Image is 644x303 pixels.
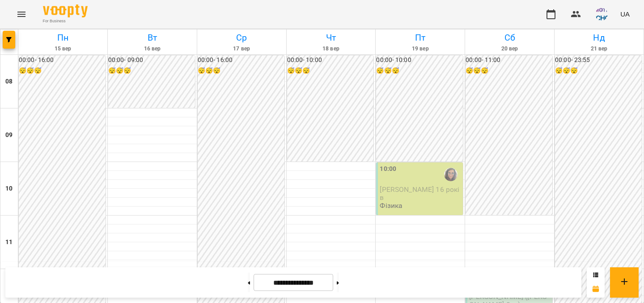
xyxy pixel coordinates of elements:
h6: 00:00 - 11:00 [466,55,552,65]
h6: 00:00 - 16:00 [198,55,284,65]
h6: Ср [199,31,285,45]
h6: 18 вер [288,45,374,53]
h6: 08 [5,77,13,87]
h6: 😴😴😴 [555,66,642,76]
h6: Пт [377,31,463,45]
h6: 10 [5,184,13,194]
h6: 😴😴😴 [108,66,195,76]
h6: 😴😴😴 [198,66,284,76]
h6: Пн [20,31,106,45]
h6: 15 вер [20,45,106,53]
button: UA [617,6,633,22]
h6: 00:00 - 10:00 [376,55,463,65]
span: UA [620,9,630,19]
h6: 00:00 - 09:00 [108,55,195,65]
h6: 😴😴😴 [19,66,106,76]
h6: 😴😴😴 [376,66,463,76]
span: For Business [43,18,88,24]
h6: 00:00 - 10:00 [287,55,374,65]
h6: Нд [556,31,642,45]
img: 44498c49d9c98a00586a399c9b723a73.png [595,8,608,21]
h6: 00:00 - 23:55 [555,55,642,65]
h6: Вт [109,31,195,45]
label: 10:00 [380,164,396,174]
h6: 11 [5,237,13,247]
p: Фізика [380,202,402,209]
img: Кулебякіна Ольга [444,168,458,181]
button: Menu [11,4,32,25]
h6: 😴😴😴 [466,66,552,76]
h6: 17 вер [199,45,285,53]
h6: 😴😴😴 [287,66,374,76]
h6: 21 вер [556,45,642,53]
h6: 20 вер [466,45,553,53]
h6: Чт [288,31,374,45]
h6: Сб [466,31,553,45]
h6: 16 вер [109,45,195,53]
h6: 19 вер [377,45,463,53]
h6: 00:00 - 16:00 [19,55,106,65]
span: [PERSON_NAME] 16 років [380,185,459,201]
img: Voopty Logo [43,4,88,17]
h6: 09 [5,130,13,140]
